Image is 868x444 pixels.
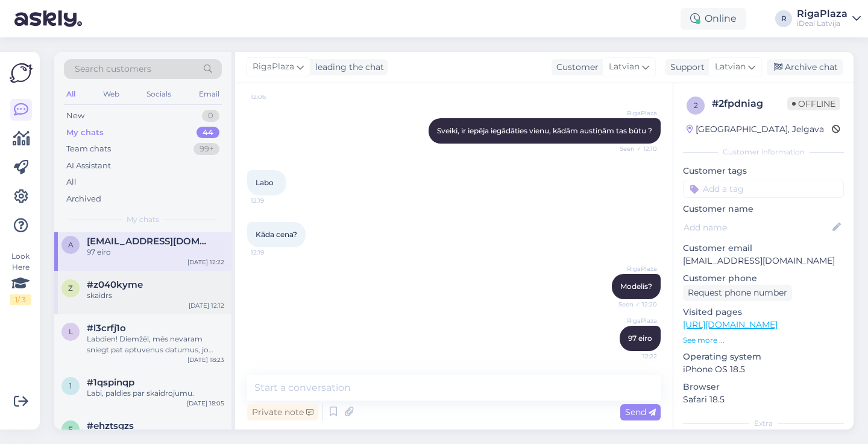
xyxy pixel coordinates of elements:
div: Customer information [683,147,844,157]
img: Askly Logo [10,62,33,84]
div: [GEOGRAPHIC_DATA], Jelgava [687,123,824,136]
span: Seen ✓ 12:20 [612,300,657,309]
p: Customer tags [683,165,844,177]
div: [DATE] 12:12 [189,301,224,310]
div: All [66,176,77,188]
a: [URL][DOMAIN_NAME] [683,319,778,330]
div: Web [101,86,122,102]
input: Add a tag [683,180,844,198]
div: [DATE] 18:23 [187,355,224,364]
span: Search customers [75,63,151,75]
p: Customer name [683,203,844,215]
span: RigaPlaza [612,109,657,118]
span: #ehztsgzs [87,420,134,431]
span: Send [625,407,656,417]
span: Latvian [609,60,640,74]
div: Online [681,8,746,30]
div: skaidrs [87,290,224,301]
div: AI Assistant [66,160,111,172]
div: [DATE] 12:22 [187,258,224,267]
span: aliserusanova@gmail.com [87,236,212,247]
div: Archived [66,193,101,205]
div: 44 [197,127,219,139]
span: e [68,425,73,434]
div: Support [665,61,705,74]
div: Socials [144,86,174,102]
div: Request phone number [683,285,792,301]
span: Kāda cena? [256,230,297,239]
div: leading the chat [310,61,384,74]
span: Sveiki, ir iepēja iegādāties vienu, kādām austiņām tas būtu ? [437,126,652,135]
p: See more ... [683,335,844,346]
div: 99+ [193,143,219,155]
p: Visited pages [683,306,844,319]
span: RigaPlaza [253,60,294,74]
p: Customer phone [683,272,844,285]
div: Customer [552,61,599,74]
span: Offline [787,97,840,110]
span: 1 [69,381,72,390]
span: Latvian [715,60,746,74]
p: Operating system [683,350,844,363]
a: RigaPlazaiDeal Latvija [797,9,861,28]
div: New [66,110,84,122]
p: Safari 18.5 [683,393,844,406]
span: RigaPlaza [612,264,657,273]
span: #1qspinqp [87,377,134,388]
div: 1 / 3 [10,294,31,305]
p: Customer email [683,242,844,255]
div: iDeal Latvija [797,19,848,28]
div: [DATE] 18:05 [187,399,224,408]
div: Archive chat [767,59,843,75]
div: Labi, paldies par skaidrojumu. [87,388,224,399]
p: [EMAIL_ADDRESS][DOMAIN_NAME] [683,255,844,267]
span: 12:06 [251,92,296,101]
span: Modelis? [620,282,652,291]
span: 12:22 [612,352,657,361]
div: RigaPlaza [797,9,848,19]
div: Look Here [10,251,31,305]
div: Team chats [66,143,111,155]
div: Labdien! Diemžēl, mēs nevaram sniegt pat aptuvenus datumus, jo piegādes nāk nesistemātiski un pie... [87,334,224,355]
div: Extra [683,418,844,429]
span: l [69,327,73,336]
span: z [68,284,73,293]
span: 12:19 [251,196,296,205]
div: Email [197,86,222,102]
span: Labo [256,178,274,187]
span: 2 [694,101,698,110]
span: My chats [127,214,159,225]
span: a [68,240,74,249]
span: RigaPlaza [612,316,657,325]
div: # 2fpdniag [712,97,787,111]
p: Browser [683,381,844,393]
div: 97 eiro [87,247,224,258]
div: Private note [247,404,318,420]
p: iPhone OS 18.5 [683,363,844,376]
input: Add name [684,221,830,234]
div: My chats [66,127,104,139]
span: #z040kyme [87,279,143,290]
span: 97 eiro [628,334,652,343]
div: All [64,86,78,102]
span: Seen ✓ 12:10 [612,144,657,153]
div: 0 [202,110,219,122]
span: 12:19 [251,248,296,257]
div: R [775,10,792,27]
span: #l3crfj1o [87,323,126,334]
